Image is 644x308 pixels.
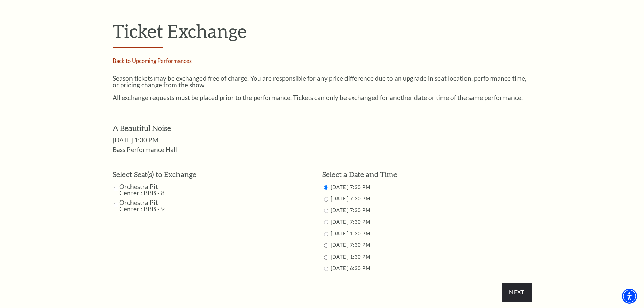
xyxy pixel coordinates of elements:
[119,183,175,196] label: Orchestra Pit Center : BBB - 8
[331,254,371,260] label: [DATE] 1:30 PM
[113,57,192,64] a: Back to Upcoming Performances
[113,146,177,153] span: Bass Performance Hall
[324,232,328,236] input: 11/1/2025 1:30 PM
[331,207,371,213] label: [DATE] 7:30 PM
[331,196,371,202] label: [DATE] 7:30 PM
[113,75,532,88] p: Season tickets may be exchanged free of charge. You are responsible for any price difference due ...
[324,243,328,248] input: 11/1/2025 7:30 PM
[331,231,371,236] label: [DATE] 1:30 PM
[324,255,328,260] input: 11/2/2025 1:30 PM
[324,267,328,271] input: 11/2/2025 6:30 PM
[113,123,532,134] h3: A Beautiful Noise
[113,169,205,180] h3: Select Seat(s) to Exchange
[324,197,328,202] input: 10/29/2025 7:30 PM
[113,94,532,101] p: All exchange requests must be placed prior to the performance. Tickets can only be exchanged for ...
[331,219,371,225] label: [DATE] 7:30 PM
[331,242,371,248] label: [DATE] 7:30 PM
[622,289,637,304] div: Accessibility Menu
[324,220,328,224] input: 10/31/2025 7:30 PM
[119,199,175,212] label: Orchestra Pit Center : BBB - 9
[331,265,371,271] label: [DATE] 6:30 PM
[113,136,158,144] span: [DATE] 1:30 PM
[502,283,531,302] input: Submit button
[324,185,328,190] input: 10/28/2025 7:30 PM
[113,20,532,48] h1: Ticket Exchange
[331,184,371,190] label: [DATE] 7:30 PM
[114,199,118,211] input: Orchestra Pit Center : BBB - 9
[324,209,328,213] input: 10/30/2025 7:30 PM
[322,169,532,180] h3: Select a Date and Time
[114,183,118,195] input: Orchestra Pit Center : BBB - 8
